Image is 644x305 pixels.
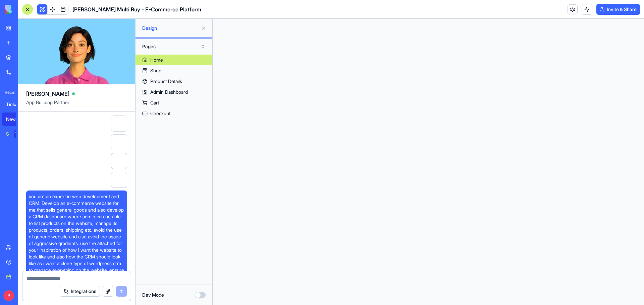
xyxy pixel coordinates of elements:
[5,5,46,14] img: logo
[136,108,212,119] a: Checkout
[150,99,159,106] div: Cart
[136,65,212,76] a: Shop
[26,90,69,98] span: [PERSON_NAME]
[150,78,182,85] div: Product Details
[596,4,640,15] button: Invite & Share
[6,131,9,137] div: Social Media Content Generator
[150,110,170,117] div: Checkout
[72,5,201,13] span: [PERSON_NAME] Multi Buy - E-Commerce Platform
[6,116,25,123] div: New App
[142,25,198,31] span: Design
[6,101,25,108] div: Tinkatop
[139,41,209,52] button: Pages
[2,90,16,95] span: Recent
[136,76,212,87] a: Product Details
[60,286,100,297] button: Integrations
[2,127,29,141] a: Social Media Content GeneratorTRY
[14,130,25,138] div: TRY
[136,87,212,97] a: Admin Dashboard
[2,112,29,126] a: New App
[150,57,163,63] div: Home
[150,67,161,74] div: Shop
[2,98,29,111] a: Tinkatop
[142,292,164,298] label: Dev Mode
[136,55,212,65] a: Home
[29,193,124,300] span: you are an expert in web development and CRM. Develop an e-commerce website for me that sells gen...
[136,97,212,108] a: Cart
[26,99,127,111] span: App Building Partner
[3,290,14,301] span: P
[150,89,188,95] div: Admin Dashboard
